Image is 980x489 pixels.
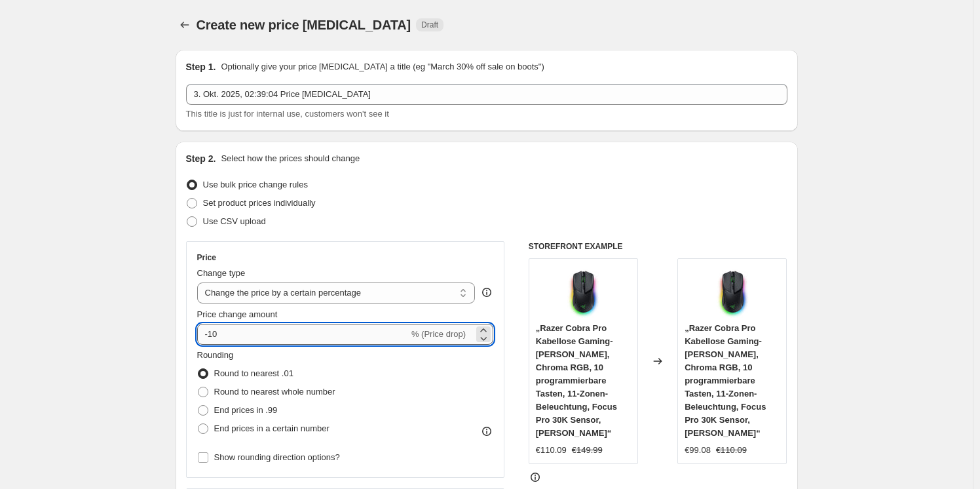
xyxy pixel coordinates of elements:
span: Change type [197,268,246,278]
span: „Razer Cobra Pro Kabellose Gaming-[PERSON_NAME], Chroma RGB, 10 programmierbare Tasten, 11-Zonen-... [536,323,617,438]
div: €99.08 [685,444,711,457]
span: Use bulk price change rules [203,180,308,189]
img: 51hFa5qB61L_80x.jpg [706,265,759,318]
p: Select how the prices should change [221,152,360,165]
h3: Price [197,252,216,263]
span: Show rounding direction options? [214,452,340,462]
span: Price change amount [197,309,278,319]
h2: Step 1. [186,60,216,73]
span: Round to nearest .01 [214,368,293,378]
span: Round to nearest whole number [214,387,335,397]
input: -15 [197,324,409,345]
span: End prices in a certain number [214,423,330,433]
h2: Step 2. [186,152,216,165]
strike: €110.09 [716,444,747,457]
span: End prices in .99 [214,405,278,415]
input: 30% off holiday sale [186,84,787,105]
span: Set product prices individually [203,198,316,208]
span: Create new price [MEDICAL_DATA] [197,18,411,32]
span: This title is just for internal use, customers won't see it [186,109,389,119]
p: Optionally give your price [MEDICAL_DATA] a title (eg "March 30% off sale on boots") [221,60,544,73]
span: Draft [421,20,438,30]
span: % (Price drop) [411,329,466,339]
span: „Razer Cobra Pro Kabellose Gaming-[PERSON_NAME], Chroma RGB, 10 programmierbare Tasten, 11-Zonen-... [685,323,766,438]
button: Price change jobs [176,16,194,34]
div: €110.09 [536,444,567,457]
div: help [480,286,493,299]
span: Rounding [197,350,234,360]
h6: STOREFRONT EXAMPLE [529,241,787,252]
span: Use CSV upload [203,216,266,226]
strike: €149.99 [572,444,603,457]
img: 51hFa5qB61L_80x.jpg [557,265,609,318]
